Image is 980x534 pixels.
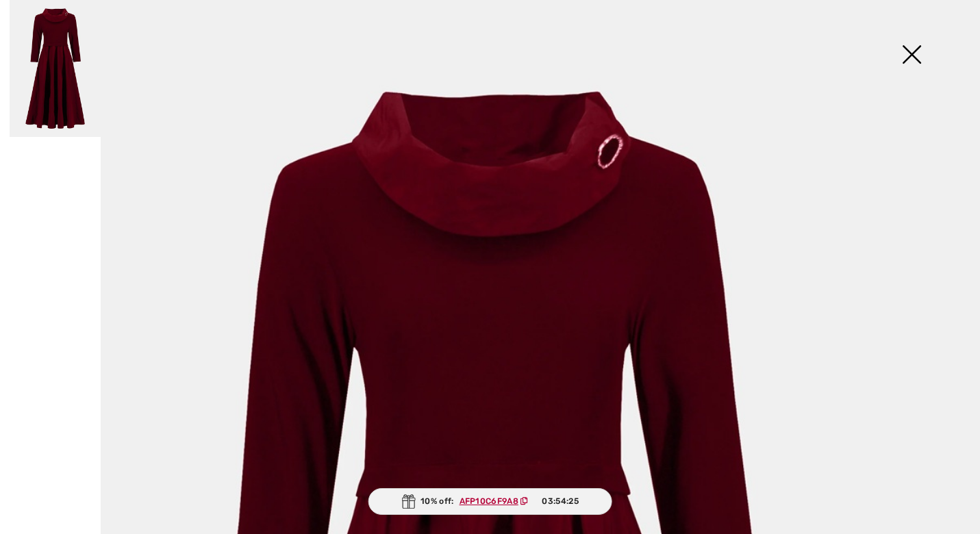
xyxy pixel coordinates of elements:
[368,488,612,515] div: 10% off:
[401,494,415,509] img: Gift.svg
[877,21,946,91] img: X
[542,495,578,507] span: 03:54:25
[32,10,60,22] span: Help
[460,496,518,506] ins: AFP10C6F9A8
